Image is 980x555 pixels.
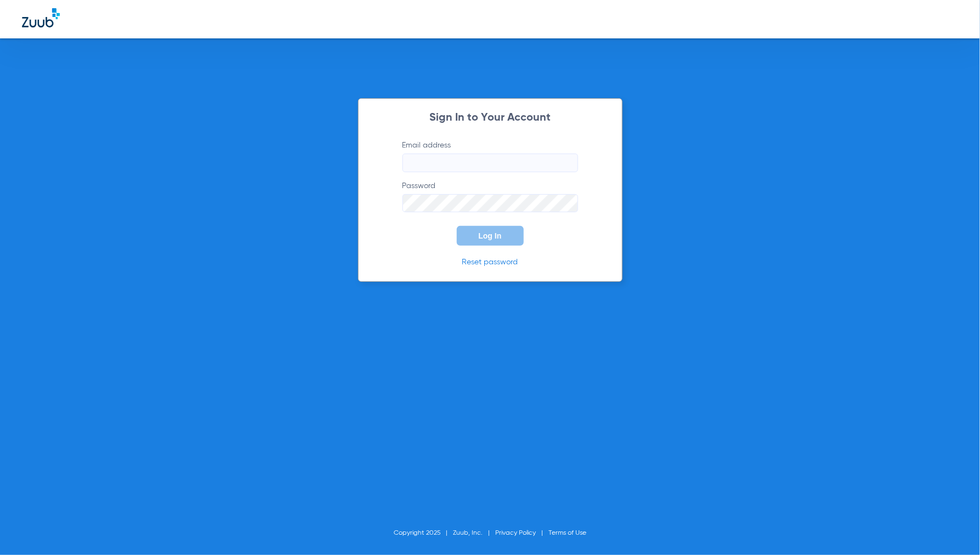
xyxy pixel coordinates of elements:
[453,528,495,539] li: Zuub, Inc.
[402,154,578,172] input: Email address
[457,226,524,246] button: Log In
[479,231,502,240] span: Log In
[925,502,980,555] iframe: Chat Widget
[402,140,578,172] label: Email address
[22,8,60,27] img: Zuub Logo
[386,112,595,123] h2: Sign In to Your Account
[462,258,518,266] a: Reset password
[495,530,536,536] a: Privacy Policy
[402,194,578,213] input: Password
[394,528,453,539] li: Copyright 2025
[402,180,578,213] label: Password
[548,530,586,536] a: Terms of Use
